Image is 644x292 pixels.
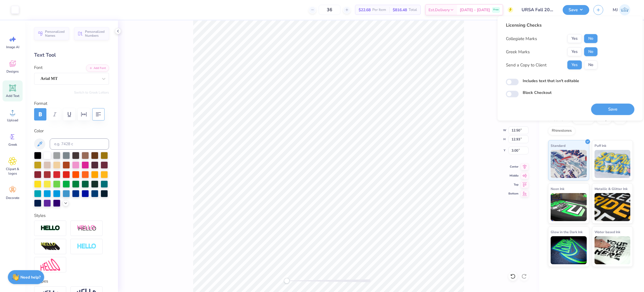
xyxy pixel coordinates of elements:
[319,5,340,15] input: – –
[284,278,290,284] div: Accessibility label
[493,8,499,12] span: Free
[3,167,22,176] span: Clipart & logos
[359,7,371,13] span: $22.68
[591,104,634,115] button: Save
[45,30,66,38] span: Personalized Names
[506,62,546,68] div: Send a Copy to Client
[77,243,96,250] img: Negative Space
[6,69,19,74] span: Designs
[517,4,558,15] input: Untitled Design
[563,5,589,15] button: Save
[85,30,106,38] span: Personalized Numbers
[428,7,450,13] span: Est. Delivery
[610,4,633,15] a: MJ
[34,27,69,40] button: Personalized Names
[506,35,537,42] div: Collegiate Marks
[567,61,582,69] button: Yes
[551,193,587,221] img: Neon Ink
[551,236,587,264] img: Glow in the Dark Ink
[567,47,582,56] button: Yes
[6,196,19,200] span: Decorate
[41,225,60,231] img: Stroke
[508,173,518,178] span: Middle
[409,7,417,13] span: Total
[41,242,60,251] img: 3D Illusion
[34,128,109,134] label: Color
[8,142,17,147] span: Greek
[20,275,41,280] strong: Need help?
[595,186,628,192] span: Metallic & Glitter Ink
[548,127,575,135] div: Rhinestones
[508,182,518,187] span: Top
[508,164,518,169] span: Center
[34,64,42,71] label: Font
[523,78,579,84] label: Includes text that isn't editable
[551,186,564,192] span: Neon Ink
[6,94,19,98] span: Add Text
[595,236,631,264] img: Water based Ink
[584,34,598,43] button: No
[86,64,109,72] button: Add Font
[567,34,582,43] button: Yes
[595,229,620,235] span: Water based Ink
[34,51,109,59] div: Text Tool
[619,4,630,15] img: Mark Joshua Mullasgo
[50,138,109,150] input: e.g. 7428 c
[551,229,583,235] span: Glow in the Dark Ink
[77,225,96,232] img: Shadow
[523,90,551,96] label: Block Checkout
[6,45,19,49] span: Image AI
[34,100,109,107] label: Format
[613,7,618,13] span: MJ
[393,7,407,13] span: $816.48
[460,7,490,13] span: [DATE] - [DATE]
[551,143,565,149] span: Standard
[506,48,530,55] div: Greek Marks
[41,259,60,271] img: Free Distort
[7,118,18,122] span: Upload
[506,22,598,29] div: Licensing Checks
[508,191,518,196] span: Bottom
[74,27,109,40] button: Personalized Numbers
[595,143,606,149] span: Puff Ink
[595,150,631,178] img: Puff Ink
[584,47,598,56] button: No
[551,150,587,178] img: Standard
[34,212,46,219] label: Styles
[595,193,631,221] img: Metallic & Glitter Ink
[584,61,598,69] button: No
[372,7,386,13] span: Per Item
[74,90,109,95] button: Switch to Greek Letters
